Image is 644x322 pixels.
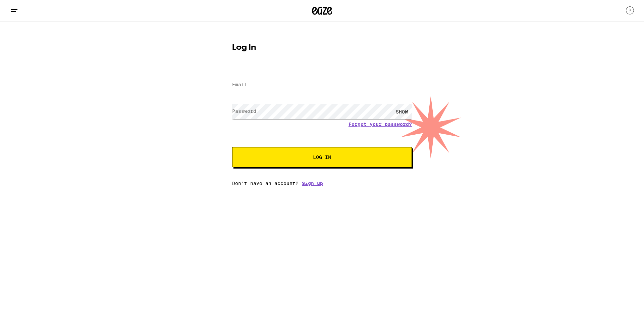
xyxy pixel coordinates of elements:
[348,122,412,127] a: Forgot your password?
[232,78,412,93] input: Email
[232,108,256,114] label: Password
[392,104,412,119] div: SHOW
[232,44,412,52] h1: Log In
[232,181,412,186] div: Don't have an account?
[232,147,412,167] button: Log In
[302,181,323,186] a: Sign up
[232,82,247,87] label: Email
[313,155,331,159] span: Log In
